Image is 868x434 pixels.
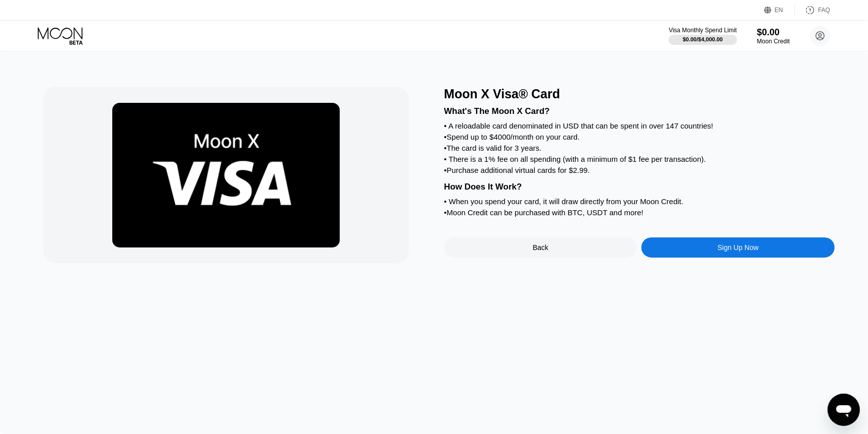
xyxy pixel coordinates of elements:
[641,237,834,258] div: Sign Up Now
[795,5,830,15] div: FAQ
[757,38,790,45] div: Moon Credit
[444,106,835,116] div: What's The Moon X Card?
[757,27,790,45] div: $0.00Moon Credit
[444,133,835,141] div: • Spend up to $4000/month on your card.
[683,36,723,42] div: $0.00 / $4,000.00
[444,182,835,192] div: How Does It Work?
[444,87,835,101] div: Moon X Visa® Card
[818,7,830,14] div: FAQ
[775,7,783,14] div: EN
[764,5,795,15] div: EN
[444,208,835,217] div: • Moon Credit can be purchased with BTC, USDT and more!
[757,27,790,38] div: $0.00
[717,243,759,252] div: Sign Up Now
[444,121,835,130] div: • A reloadable card denominated in USD that can be spent in over 147 countries!
[669,27,737,34] div: Visa Monthly Spend Limit
[533,243,548,252] div: Back
[444,197,835,206] div: • When you spend your card, it will draw directly from your Moon Credit.
[444,237,637,258] div: Back
[669,27,737,45] div: Visa Monthly Spend Limit$0.00/$4,000.00
[828,394,860,426] iframe: Button to launch messaging window
[444,144,835,152] div: • The card is valid for 3 years.
[444,166,835,174] div: • Purchase additional virtual cards for $2.99.
[444,155,835,163] div: • There is a 1% fee on all spending (with a minimum of $1 fee per transaction).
